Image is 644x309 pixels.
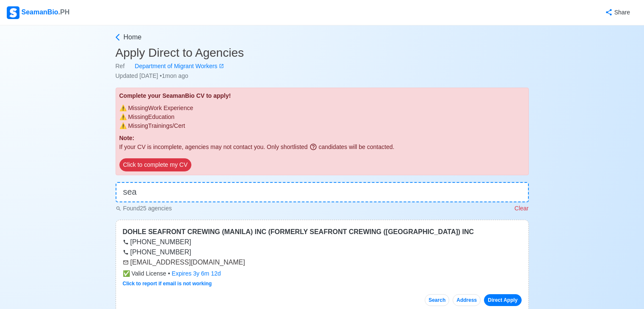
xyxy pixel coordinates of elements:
[116,62,529,71] div: Ref
[119,121,525,130] div: Missing Trainings/Cert
[123,257,522,268] div: [EMAIL_ADDRESS][DOMAIN_NAME]
[119,105,127,111] span: close
[172,269,221,278] div: Expires 3y 6m 12d
[453,294,481,306] button: Address
[7,6,19,19] img: Logo
[119,113,525,121] div: Missing Education
[123,227,522,237] div: DOHLE SEAFRONT CREWING (MANILA) INC (FORMERLY SEAFRONT CREWING ([GEOGRAPHIC_DATA]) INC
[119,104,525,113] div: Missing Work Experience
[124,62,219,71] div: Department of Migrant Workers
[123,248,191,256] a: [PHONE_NUMBER]
[7,6,69,19] div: SeamanBio
[119,122,127,129] span: close
[484,294,521,306] button: Direct Apply
[124,32,142,42] span: Home
[123,270,130,277] span: check
[116,182,529,202] input: 👉 Quick Search
[123,281,212,287] a: Click to report if email is not working
[124,62,224,71] a: Department of Migrant Workers
[119,143,525,152] p: If your CV is incomplete, agencies may not contact you. Only shortlisted candidates will be conta...
[58,8,70,16] span: .PH
[123,269,166,278] span: Valid License
[597,4,637,21] button: Share
[123,238,191,246] a: [PHONE_NUMBER]
[116,46,529,60] h3: Apply Direct to Agencies
[119,92,231,99] span: Complete your SeamanBio CV to apply!
[123,269,522,278] div: •
[119,134,525,143] p: Note:
[116,204,172,213] p: Found 25 agencies
[119,158,191,171] button: Click to complete my CV
[119,113,127,120] span: close
[116,72,188,79] span: Updated [DATE] • 1mon ago
[425,294,449,306] button: Search
[514,204,528,213] p: Clear
[113,32,529,42] a: Home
